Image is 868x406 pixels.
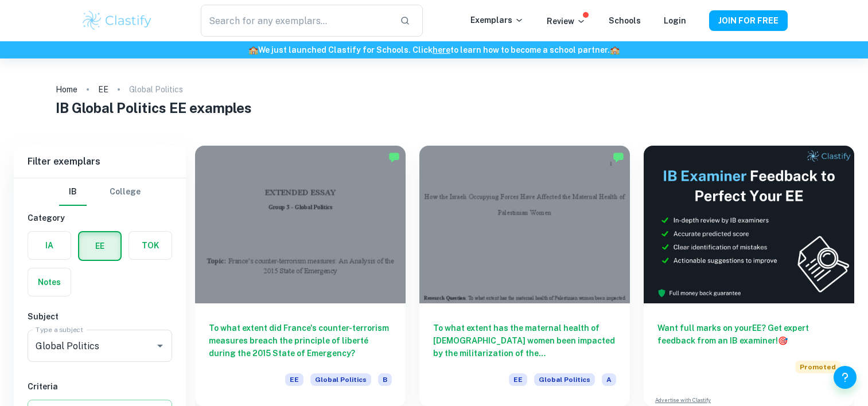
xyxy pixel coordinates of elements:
[28,380,172,393] h6: Criteria
[28,268,71,296] button: Notes
[610,45,620,54] span: 🏫
[248,45,258,54] span: 🏫
[709,10,788,31] button: JOIN FOR FREE
[534,373,595,386] span: Global Politics
[56,81,77,97] a: Home
[98,81,108,97] a: EE
[2,44,866,56] h6: We just launched Clastify for Schools. Click to learn how to become a school partner.
[613,151,624,163] img: Marked
[129,83,183,96] p: Global Politics
[28,212,172,224] h6: Category
[59,178,87,206] button: IB
[59,178,141,206] div: Filter type choice
[28,232,71,259] button: IA
[470,14,524,26] p: Exemplars
[778,336,788,345] span: 🎯
[209,322,392,360] h6: To what extent did France's counter-terrorism measures breach the principle of liberté during the...
[81,9,154,32] img: Clastify logo
[378,373,392,386] span: B
[433,322,616,360] h6: To what extent has the maternal health of [DEMOGRAPHIC_DATA] women been impacted by the militariz...
[433,45,450,54] a: here
[110,178,141,206] button: College
[129,232,172,259] button: TOK
[509,373,527,386] span: EE
[795,361,840,373] span: Promoted
[79,232,120,260] button: EE
[388,151,400,163] img: Marked
[547,15,586,28] p: Review
[609,16,641,25] a: Schools
[152,338,168,354] button: Open
[655,396,711,404] a: Advertise with Clastify
[28,310,172,323] h6: Subject
[285,373,303,386] span: EE
[834,366,857,389] button: Help and Feedback
[36,325,83,334] label: Type a subject
[664,16,686,25] a: Login
[657,322,840,347] h6: Want full marks on your EE ? Get expert feedback from an IB examiner!
[644,146,854,303] img: Thumbnail
[310,373,371,386] span: Global Politics
[14,146,186,178] h6: Filter exemplars
[56,97,812,118] h1: IB Global Politics EE examples
[602,373,616,386] span: A
[201,5,390,37] input: Search for any exemplars...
